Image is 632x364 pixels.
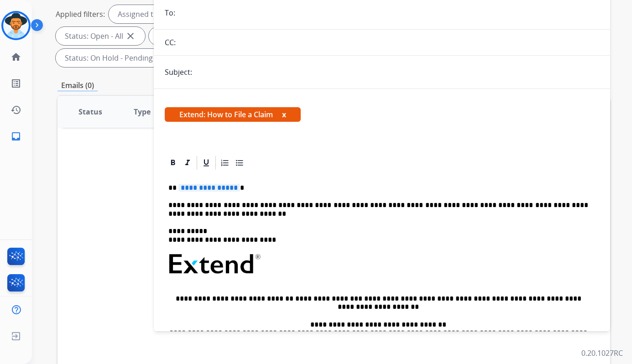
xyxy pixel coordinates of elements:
mat-icon: close [125,31,136,42]
div: Assigned to me [109,5,180,23]
div: Status: On Hold - Pending Parts [56,49,195,67]
p: Subject: [165,67,192,78]
span: Status [78,106,102,117]
p: Applied filters: [56,9,105,20]
p: CC: [165,37,176,48]
div: Ordered List [218,156,232,170]
mat-icon: inbox [10,131,21,142]
div: Status: Open - All [56,27,145,45]
div: Status: New - Initial [149,27,245,45]
p: Emails (0) [57,80,98,91]
button: x [282,109,286,120]
div: Bullet List [233,156,246,170]
div: Italic [181,156,194,170]
img: avatar [3,13,29,38]
p: To: [165,7,175,18]
div: Underline [199,156,213,170]
span: Extend: How to File a Claim [165,107,301,122]
span: Type [134,106,151,117]
mat-icon: list_alt [10,78,21,89]
mat-icon: home [10,52,21,62]
mat-icon: history [10,104,21,115]
div: Bold [166,156,180,170]
p: 0.20.1027RC [581,348,623,359]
